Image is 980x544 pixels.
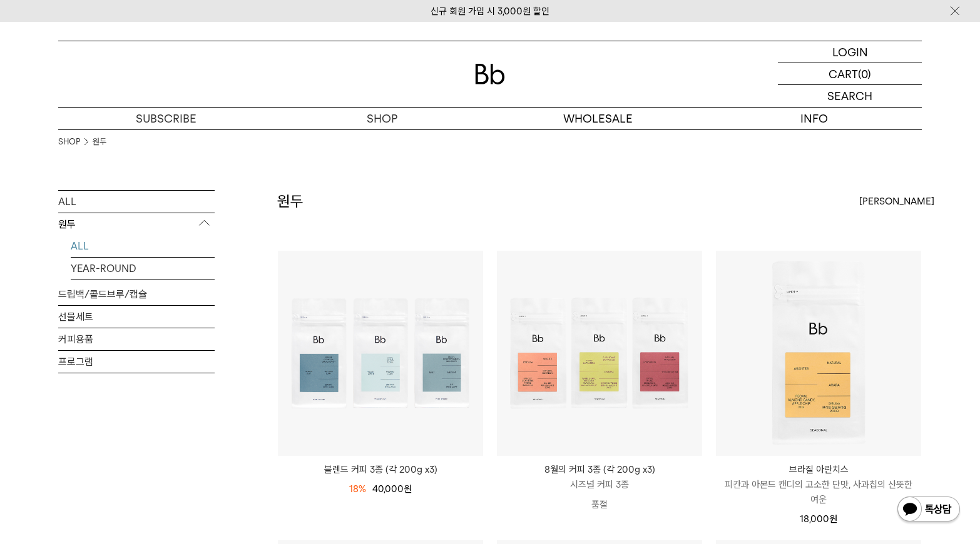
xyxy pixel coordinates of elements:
a: 브라질 아란치스 피칸과 아몬드 캔디의 고소한 단맛, 사과칩의 산뜻한 여운 [716,462,921,507]
img: 로고 [475,64,505,84]
p: SEARCH [827,85,872,107]
span: 원 [404,483,412,495]
img: 블렌드 커피 3종 (각 200g x3) [278,251,483,456]
span: 원 [829,513,837,525]
span: 18,000 [800,513,837,525]
p: LOGIN [832,41,868,63]
a: LOGIN [778,41,922,63]
a: 드립백/콜드브루/캡슐 [58,283,215,305]
p: 원두 [58,213,215,236]
p: (0) [858,63,871,84]
a: ALL [58,191,215,213]
p: 브라질 아란치스 [716,462,921,477]
span: 40,000 [372,483,412,495]
img: 카카오톡 채널 1:1 채팅 버튼 [896,495,961,525]
a: YEAR-ROUND [71,258,215,280]
a: SUBSCRIBE [58,108,274,129]
a: CART (0) [778,63,922,85]
a: 커피용품 [58,328,215,350]
div: 18% [349,481,366,496]
span: [PERSON_NAME] [859,194,934,209]
a: 선물세트 [58,306,215,328]
img: 8월의 커피 3종 (각 200g x3) [497,251,702,456]
a: SEASONAL [71,280,215,302]
h2: 원두 [277,191,304,212]
p: 피칸과 아몬드 캔디의 고소한 단맛, 사과칩의 산뜻한 여운 [716,477,921,507]
a: 블렌드 커피 3종 (각 200g x3) [278,462,483,477]
a: 프로그램 [58,351,215,373]
a: 신규 회원 가입 시 3,000원 할인 [431,6,549,17]
p: 품절 [497,492,702,517]
a: ALL [71,235,215,257]
a: SHOP [274,108,490,129]
p: 8월의 커피 3종 (각 200g x3) [497,462,702,477]
p: WHOLESALE [490,108,706,129]
p: 시즈널 커피 3종 [497,477,702,492]
a: 원두 [93,136,106,148]
a: SHOP [58,136,80,148]
img: 브라질 아란치스 [716,251,921,456]
p: INFO [706,108,922,129]
p: CART [829,63,858,84]
a: 8월의 커피 3종 (각 200g x3) 시즈널 커피 3종 [497,462,702,492]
